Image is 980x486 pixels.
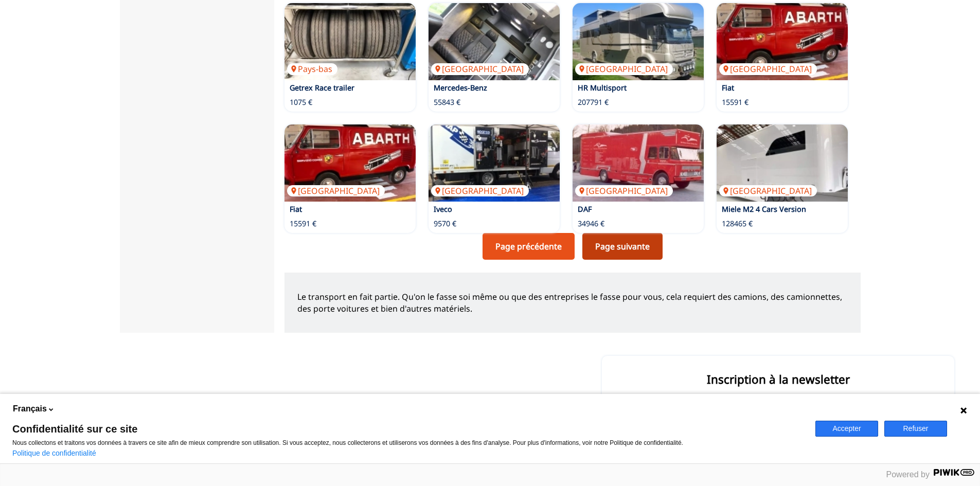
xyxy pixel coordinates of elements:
[575,185,673,196] p: [GEOGRAPHIC_DATA]
[483,233,575,260] a: Page précédente
[573,124,704,202] img: DAF
[434,83,487,93] a: Mercedes-Benz
[717,3,848,80] img: Fiat
[12,449,96,457] a: Politique de confidentialité
[628,371,929,387] p: Inscription à la newsletter
[717,124,848,202] img: Miele M2 4 Cars Version
[886,470,930,479] span: Powered by
[284,3,416,80] img: Getrex Race trailer
[815,421,878,437] button: Accepter
[13,403,47,415] span: Français
[578,83,627,93] a: HR Multisport
[722,204,806,214] a: Miele M2 4 Cars Version
[434,204,452,214] a: Iveco
[290,204,302,214] a: Fiat
[429,124,560,202] img: Iveco
[434,219,456,229] p: 9570 €
[722,97,749,107] p: 15591 €
[431,185,529,196] p: [GEOGRAPHIC_DATA]
[290,97,312,107] p: 1075 €
[434,97,460,107] p: 55843 €
[429,3,560,80] img: Mercedes-Benz
[573,3,704,80] a: HR Multisport[GEOGRAPHIC_DATA]
[578,204,592,214] a: DAF
[578,97,609,107] p: 207791 €
[573,124,704,202] a: DAF[GEOGRAPHIC_DATA]
[717,3,848,80] a: Fiat[GEOGRAPHIC_DATA]
[287,185,385,196] p: [GEOGRAPHIC_DATA]
[284,124,416,202] a: Fiat[GEOGRAPHIC_DATA]
[290,83,354,93] a: Getrex Race trailer
[575,63,673,75] p: [GEOGRAPHIC_DATA]
[429,3,560,80] a: Mercedes-Benz[GEOGRAPHIC_DATA]
[578,219,604,229] p: 34946 €
[722,83,734,93] a: Fiat
[884,421,947,437] button: Refuser
[573,3,704,80] img: HR Multisport
[429,124,560,202] a: Iveco[GEOGRAPHIC_DATA]
[722,219,753,229] p: 128465 €
[290,219,316,229] p: 15591 €
[719,63,817,75] p: [GEOGRAPHIC_DATA]
[284,3,416,80] a: Getrex Race trailerPays-bas
[431,63,529,75] p: [GEOGRAPHIC_DATA]
[582,233,663,260] a: Page suivante
[717,124,848,202] a: Miele M2 4 Cars Version[GEOGRAPHIC_DATA]
[12,424,803,434] span: Confidentialité sur ce site
[719,185,817,196] p: [GEOGRAPHIC_DATA]
[12,439,803,446] p: Nous collectons et traitons vos données à travers ce site afin de mieux comprendre son utilisatio...
[287,63,337,75] p: Pays-bas
[297,291,848,314] p: Le transport en fait partie. Qu'on le fasse soi même ou que des entreprises le fasse pour vous, c...
[284,124,416,202] img: Fiat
